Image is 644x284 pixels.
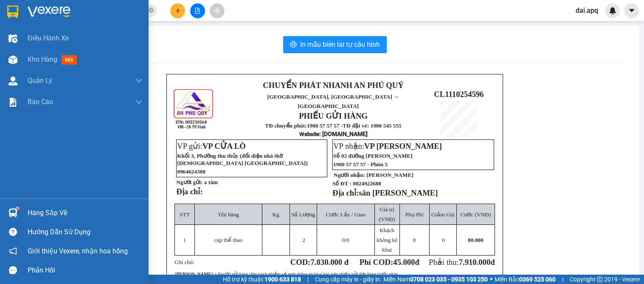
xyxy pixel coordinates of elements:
span: 2 [302,237,305,243]
span: VP CỬA LÒ [202,142,246,151]
span: file-add [194,8,200,14]
button: file-add [190,3,205,18]
span: Số 02 đường [PERSON_NAME] [333,153,413,159]
button: plus [170,3,185,18]
strong: PHIẾU GỬI HÀNG [299,111,368,120]
strong: Phí COD: đ [360,258,419,267]
span: question-circle [9,228,17,236]
span: đ [490,258,495,267]
span: Cước (VNĐ) [460,211,491,218]
button: caret-down [624,3,639,18]
span: | [307,275,309,284]
span: Điều hành xe [28,33,69,43]
span: | [562,275,563,284]
span: copyright [597,276,603,282]
span: 80.000 [468,237,484,243]
strong: CHUYỂN PHÁT NHANH AN PHÚ QUÝ [263,81,403,90]
span: Tên hàng [218,211,239,218]
strong: Số ĐT : [332,180,352,187]
img: warehouse-icon [8,55,17,64]
span: VP gửi: [177,142,246,151]
span: aim [214,8,220,14]
strong: 0369 525 060 [519,276,556,283]
span: down [135,99,142,105]
strong: 1900 633 818 [264,276,301,283]
span: a tâm [204,179,218,185]
span: In mẫu biên lai tự cấu hình [300,39,380,50]
span: 45.000 [393,258,415,267]
button: aim [210,3,225,18]
span: Cước Lấy / Giao [326,211,365,218]
img: warehouse-icon [8,208,17,217]
span: STT [180,211,190,218]
span: Giới thiệu Vexere, nhận hoa hồng [28,246,128,256]
span: Giá trị (VNĐ) [379,206,395,222]
div: Hàng sắp về [28,207,142,219]
span: VP [PERSON_NAME] [364,142,442,151]
span: Kg [272,211,279,218]
span: ⚪️ [490,278,492,281]
span: Website [299,131,319,137]
span: caret-down [628,7,636,14]
span: Ghi chú: [174,259,194,265]
span: Hỗ trợ kỹ thuật: [223,275,301,284]
img: warehouse-icon [8,34,17,43]
span: [PERSON_NAME] [366,172,413,178]
span: 0964624388 [177,168,205,175]
span: 1 [183,237,186,243]
span: Báo cáo [28,97,53,107]
span: printer [290,41,297,49]
strong: Địa chỉ: [332,188,359,197]
span: VP nhận: [333,142,442,151]
span: Khối 3, Phường thu thủy (đối diện nhà thờ [DEMOGRAPHIC_DATA] [GEOGRAPHIC_DATA]) [177,153,307,166]
span: mới [62,55,77,65]
span: Cung cấp máy in - giấy in: [315,275,381,284]
strong: COD: [290,258,349,267]
strong: Người gửi: [176,179,202,185]
img: icon-new-feature [609,7,616,14]
strong: 1900 57 57 57 - [307,122,343,129]
strong: 0708 023 035 - 0935 103 250 [410,276,488,283]
span: Phụ Phí [405,211,423,218]
span: Giảm Giá [431,211,454,218]
div: Phản hồi [28,264,142,277]
span: cúp thể thao [214,237,242,243]
span: [GEOGRAPHIC_DATA], [GEOGRAPHIC_DATA] ↔ [GEOGRAPHIC_DATA] [267,94,399,109]
span: close-circle [149,8,154,13]
span: 0 [413,237,416,243]
img: logo [173,88,215,130]
span: notification [9,247,17,255]
span: Miền Nam [383,275,488,284]
button: printerIn mẫu biên lai tự cấu hình [283,36,387,53]
span: Quản Lý [28,75,52,86]
span: 7.910.000 [459,258,491,267]
div: Hướng dẫn sử dụng [28,226,142,239]
span: 0 [442,237,445,243]
img: warehouse-icon [8,77,17,85]
span: CL1110254596 [434,90,484,99]
span: 0 [342,237,345,243]
span: Miền Bắc [495,275,556,284]
img: solution-icon [8,98,17,107]
span: plus [175,8,181,14]
span: Kho hàng [28,55,57,63]
img: logo-vxr [7,6,18,18]
sup: 1 [16,207,19,210]
span: down [135,77,142,84]
span: sân [PERSON_NAME] [359,188,438,197]
span: 7.830.000 đ [310,258,349,267]
strong: Địa chỉ: [176,187,202,196]
span: 1900 57 57 57 - Phím 5 [333,161,388,168]
span: message [9,266,17,274]
strong: : [DOMAIN_NAME] [299,131,368,137]
strong: [PERSON_NAME] [175,272,213,276]
span: 0824922688 [353,180,381,187]
span: dai.apq [569,5,605,16]
span: Số Lượng [291,211,315,218]
span: Khách không kê khai [377,227,397,253]
span: Phải thu: [429,258,495,267]
strong: TĐ chuyển phát: [265,122,307,129]
span: /0 [342,237,349,243]
span: close-circle [149,7,154,15]
strong: TĐ đặt vé: 1900 545 555 [343,122,402,129]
